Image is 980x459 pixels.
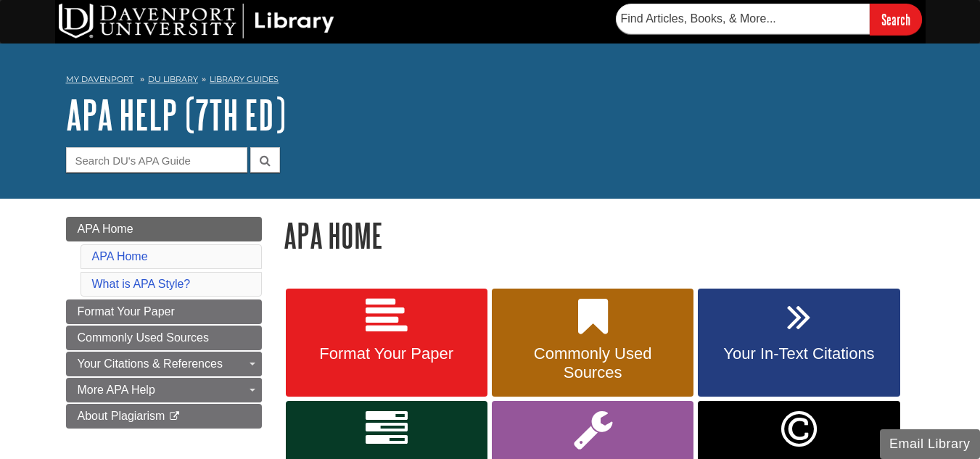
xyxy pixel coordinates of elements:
a: Commonly Used Sources [492,289,693,397]
span: More APA Help [78,384,155,396]
a: What is APA Style? [92,278,191,290]
span: Commonly Used Sources [503,344,683,382]
button: Email Library [880,429,980,459]
h1: APA Home [284,217,915,254]
a: APA Home [92,250,148,262]
img: DU Library [59,4,334,38]
a: APA Home [66,217,262,241]
a: Your In-Text Citations [698,289,899,397]
input: Search DU's APA Guide [66,147,247,173]
a: APA Help (7th Ed) [66,92,286,137]
form: Searches DU Library's articles, books, and more [616,4,922,35]
a: Your Citations & References [66,352,262,376]
input: Search [870,4,922,35]
a: Commonly Used Sources [66,326,262,350]
input: Find Articles, Books, & More... [616,4,870,34]
a: My Davenport [66,73,133,86]
span: About Plagiarism [78,410,165,422]
a: More APA Help [66,378,262,402]
span: Commonly Used Sources [78,331,209,344]
a: Format Your Paper [286,289,487,397]
span: Format Your Paper [78,305,175,318]
span: Format Your Paper [297,344,477,363]
a: About Plagiarism [66,404,262,429]
span: Your Citations & References [78,357,223,370]
a: Library Guides [210,74,279,84]
a: DU Library [148,74,198,84]
nav: breadcrumb [66,70,915,93]
span: Your In-Text Citations [709,344,889,363]
i: This link opens in a new window [168,412,181,421]
span: APA Home [78,223,133,235]
a: Format Your Paper [66,299,262,324]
